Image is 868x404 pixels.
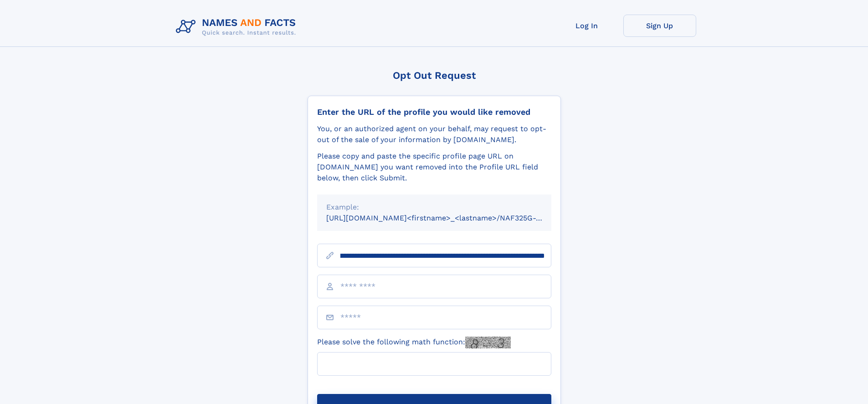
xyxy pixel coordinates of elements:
[317,123,551,145] div: You, or an authorized agent on your behalf, may request to opt-out of the sale of your informatio...
[623,15,696,37] a: Sign Up
[308,70,561,81] div: Opt Out Request
[550,15,623,37] a: Log In
[317,337,511,348] label: Please solve the following math function:
[317,107,551,117] div: Enter the URL of the profile you would like removed
[172,15,303,39] img: Logo Names and Facts
[326,214,569,222] small: [URL][DOMAIN_NAME]<firstname>_<lastname>/NAF325G-xxxxxxxx
[326,202,542,213] div: Example:
[317,151,551,184] div: Please copy and paste the specific profile page URL on [DOMAIN_NAME] you want removed into the Pr...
